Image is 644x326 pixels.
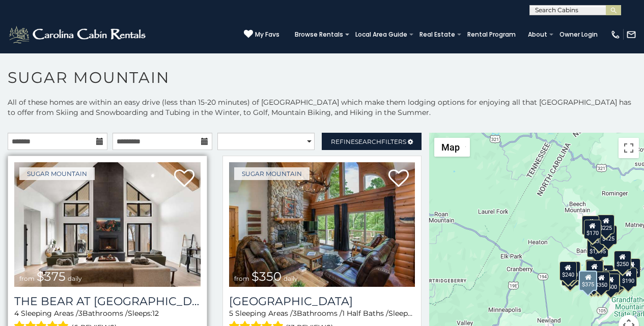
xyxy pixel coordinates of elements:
h3: Grouse Moor Lodge [229,294,415,308]
div: $190 [585,259,603,279]
span: daily [68,275,82,282]
a: [GEOGRAPHIC_DATA] [229,294,415,308]
div: $300 [586,260,603,280]
span: 3 [78,309,82,318]
span: $350 [251,269,282,284]
span: daily [284,275,298,282]
img: White-1-2.png [8,24,149,45]
button: Change map style [434,138,470,157]
h3: The Bear At Sugar Mountain [14,294,201,308]
span: Refine Filters [331,138,406,145]
span: $375 [37,269,66,284]
span: Map [441,142,460,153]
div: $1,095 [587,238,608,257]
a: Browse Rentals [290,27,348,42]
a: Real Estate [414,27,460,42]
button: Toggle fullscreen view [619,138,639,158]
span: Search [355,138,381,145]
a: Local Area Guide [350,27,412,42]
div: $240 [582,216,599,235]
div: $190 [620,268,637,287]
div: $200 [596,265,613,284]
span: 5 [229,309,233,318]
div: $225 [597,215,614,234]
span: 12 [152,309,159,318]
div: $250 [614,251,631,270]
span: 12 [413,309,419,318]
a: Sugar Mountain [19,167,95,180]
span: 1 Half Baths / [342,309,388,318]
span: from [19,275,35,282]
a: RefineSearchFilters [322,133,422,150]
a: Sugar Mountain [234,167,310,180]
div: $155 [623,258,640,278]
div: $500 [602,274,620,293]
div: $195 [607,271,625,290]
div: $170 [584,220,601,239]
div: $375 [579,271,598,291]
span: My Favs [255,30,279,39]
div: $125 [600,225,617,245]
img: The Bear At Sugar Mountain [14,162,201,287]
a: Add to favorites [388,168,409,190]
a: Grouse Moor Lodge from $350 daily [229,162,415,287]
a: My Favs [244,29,279,40]
div: $350 [593,272,610,291]
span: 4 [14,309,19,318]
img: Grouse Moor Lodge [229,162,415,287]
img: mail-regular-white.png [626,29,636,40]
a: Rental Program [462,27,521,42]
span: 3 [293,309,297,318]
span: from [234,275,249,282]
a: Owner Login [554,27,603,42]
a: The Bear At [GEOGRAPHIC_DATA] [14,294,201,308]
a: About [523,27,552,42]
a: Add to favorites [174,168,194,190]
a: The Bear At Sugar Mountain from $375 daily [14,162,201,287]
img: phone-regular-white.png [610,29,621,40]
div: $240 [559,261,577,281]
